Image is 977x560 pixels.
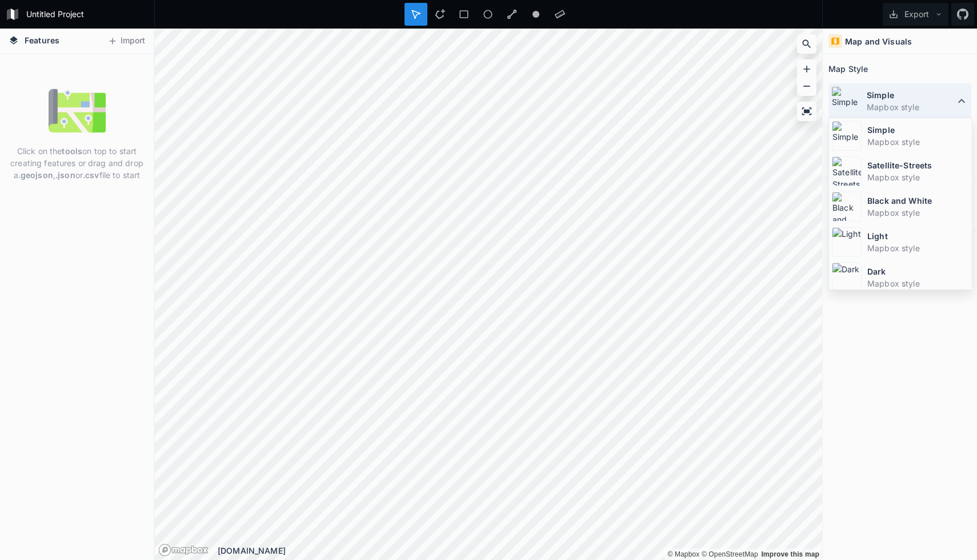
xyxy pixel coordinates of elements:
[25,34,59,46] span: Features
[867,195,969,207] dt: Black and White
[49,82,106,139] img: empty
[883,3,948,26] button: Export
[832,227,862,257] img: Light
[9,145,145,181] p: Click on the on top to start creating features or drag and drop a , or file to start
[832,156,862,186] img: Satellite-Streets
[55,170,75,180] strong: .json
[83,170,99,180] strong: .csv
[702,550,758,558] a: OpenStreetMap
[867,159,969,171] dt: Satellite-Streets
[18,170,53,180] strong: .geojson
[761,550,819,558] a: Map feedback
[831,86,861,116] img: Simple
[867,136,969,148] dd: Mapbox style
[832,121,862,151] img: Simple
[832,192,862,221] img: Black and White
[867,89,955,101] dt: Simple
[218,545,822,557] div: [DOMAIN_NAME]
[867,124,969,136] dt: Simple
[667,550,699,558] a: Mapbox
[867,265,969,277] dt: Dark
[867,277,969,289] dd: Mapbox style
[102,32,151,50] button: Import
[845,35,912,47] h4: Map and Visuals
[867,207,969,219] dd: Mapbox style
[867,171,969,183] dd: Mapbox style
[828,60,868,78] h2: Map Style
[62,146,82,156] strong: tools
[832,263,862,292] img: Dark
[158,543,209,557] a: Mapbox logo
[867,242,969,254] dd: Mapbox style
[867,230,969,242] dt: Light
[867,101,955,113] dd: Mapbox style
